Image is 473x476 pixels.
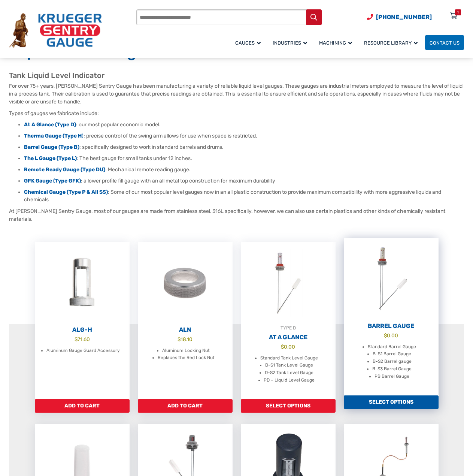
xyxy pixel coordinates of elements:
[138,326,233,334] h2: ALN
[373,350,411,358] li: B-S1 Barrel Gauge
[24,133,84,139] a: Therma Gauge (Type H)
[364,40,418,46] span: Resource Library
[138,242,233,324] img: ALN
[241,399,336,413] a: Add to cart: “At A Glance”
[24,133,82,139] strong: Therma Gauge (Type H
[264,377,315,384] li: PD – Liquid Level Gauge
[344,238,439,395] a: Barrel Gauge $0.00 Standard Barrel Gauge B-S1 Barrel Gauge B-S2 Barrel gauge B-S3 Barrel Gauge PB...
[372,365,412,373] li: B-S3 Barrel Gauge
[24,121,76,128] a: At A Glance (Type D)
[24,166,464,174] li: : Mechanical remote reading gauge.
[24,144,79,150] a: Barrel Gauge (Type B)
[315,34,360,51] a: Machining
[231,34,268,51] a: Gauges
[138,399,233,413] a: Add to cart: “ALN”
[24,189,108,195] a: Chemical Gauge (Type P & All SS)
[9,207,464,223] p: At [PERSON_NAME] Sentry Gauge, most of our gauges are made from stainless steel, 316L specificall...
[368,343,416,351] li: Standard Barrel Gauge
[241,242,336,399] a: TYPE DAt A Glance $0.00 Standard Tank Level Gauge D-S1 Tank Level Gauge D-S2 Tank Level Gauge PD ...
[373,358,412,365] li: B-S2 Barrel gauge
[9,82,464,106] p: For over 75+ years, [PERSON_NAME] Sentry Gauge has been manufacturing a variety of reliable liqui...
[158,354,215,362] li: Replaces the Red Lock Nut
[24,155,77,162] a: The L Gauge (Type L)
[46,347,120,355] li: Aluminum Gauge Guard Accessory
[35,242,130,324] img: ALG-OF
[457,9,459,15] div: 1
[319,40,352,46] span: Machining
[24,178,81,184] a: GFK Gauge (Type GFK)
[24,189,464,204] li: : Some of our most popular level gauges now in an all plastic construction to provide maximum com...
[384,332,398,338] bdi: 0.00
[281,344,295,350] bdi: 0.00
[360,34,425,51] a: Resource Library
[24,166,105,173] a: Remote Ready Gauge (Type DU)
[241,334,336,341] h2: At A Glance
[9,109,464,117] p: Types of gauges we fabricate include:
[344,238,439,320] img: Barrel Gauge
[178,336,181,342] span: $
[241,324,336,332] div: TYPE D
[260,355,318,362] li: Standard Tank Level Gauge
[375,373,409,380] li: PB Barrel Gauge
[376,13,432,21] span: [PHONE_NUMBER]
[241,242,336,324] img: At A Glance
[235,40,261,46] span: Gauges
[178,336,192,342] bdi: 18.10
[75,336,78,342] span: $
[265,362,313,369] li: D-S1 Tank Level Gauge
[75,336,90,342] bdi: 71.60
[138,242,233,399] a: ALN $18.10 Aluminum Locking Nut Replaces the Red Lock Nut
[24,121,464,129] li: : our most popular economic model.
[344,322,439,330] h2: Barrel Gauge
[35,242,130,399] a: ALG-H $71.60 Aluminum Gauge Guard Accessory
[265,369,313,377] li: D-S2 Tank Level Gauge
[24,144,464,151] li: : specifically designed to work in standard barrels and drums.
[384,332,387,338] span: $
[35,326,130,334] h2: ALG-H
[273,40,307,46] span: Industries
[281,344,284,350] span: $
[268,34,315,51] a: Industries
[9,13,102,48] img: Krueger Sentry Gauge
[425,35,464,50] a: Contact Us
[162,347,210,355] li: Aluminum Locking Nut
[24,155,464,162] li: : The best gauge for small tanks under 12 inches.
[344,395,439,409] a: Add to cart: “Barrel Gauge”
[24,177,464,185] li: : a lower profile fill gauge with an all metal top construction for maximum durability
[24,132,464,140] li: : precise control of the swing arm allows for use when space is restricted.
[35,399,130,413] a: Add to cart: “ALG-H”
[367,12,432,22] a: Phone Number (920) 434-8860
[430,40,460,46] span: Contact Us
[9,71,464,80] h2: Tank Liquid Level Indicator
